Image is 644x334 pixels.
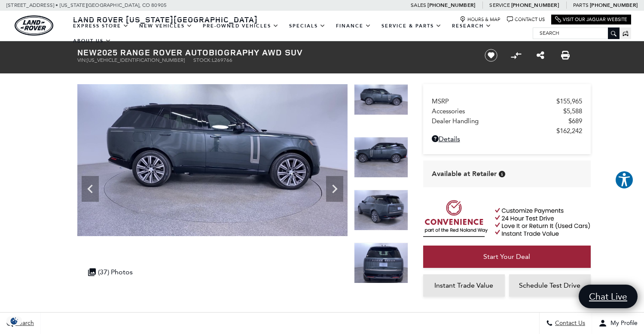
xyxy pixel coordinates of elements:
[563,107,582,115] span: $5,588
[568,117,582,125] span: $689
[585,291,632,302] span: Chat Live
[432,117,568,125] span: Dealer Handling
[482,49,501,62] button: Save vehicle
[615,170,634,191] aside: Accessibility Help Desk
[354,190,408,231] img: New 2025 Belgravia Green Land Rover Autobiography image 11
[82,176,99,202] div: Previous
[411,2,426,8] span: Sales
[354,137,408,178] img: New 2025 Belgravia Green Land Rover Autobiography image 10
[489,2,510,8] span: Service
[432,97,556,105] span: MSRP
[326,176,343,202] div: Next
[15,15,53,36] a: land-rover
[519,281,580,289] span: Schedule Test Drive
[4,316,24,325] section: Click to Open Cookie Consent Modal
[77,84,348,236] img: New 2025 Belgravia Green Land Rover Autobiography image 9
[434,281,493,289] span: Instant Trade Value
[590,2,638,9] a: [PHONE_NUMBER]
[68,33,116,49] a: About Us
[354,84,408,115] img: New 2025 Belgravia Green Land Rover Autobiography image 9
[561,50,570,61] a: Print this New 2025 Range Rover Autobiography AWD SUV
[509,274,591,297] a: Schedule Test Drive
[77,46,97,58] strong: New
[284,18,331,33] a: Specials
[432,169,497,179] span: Available at Retailer
[193,57,212,63] span: Stock:
[212,57,232,63] span: L269766
[592,313,644,334] button: Open user profile menu
[354,243,408,283] img: New 2025 Belgravia Green Land Rover Autobiography image 12
[432,97,582,105] a: MSRP $155,965
[573,2,589,8] span: Parts
[198,18,284,33] a: Pre-Owned Vehicles
[134,18,198,33] a: New Vehicles
[615,170,634,189] button: Explore your accessibility options
[423,246,591,268] a: Start Your Deal
[4,316,24,325] img: Opt-Out Icon
[511,2,559,9] a: [PHONE_NUMBER]
[447,18,497,33] a: Research
[556,97,582,105] span: $155,965
[555,16,627,23] a: Visit Our Jaguar Website
[553,320,585,327] span: Contact Us
[6,2,167,8] a: [STREET_ADDRESS] • [US_STATE][GEOGRAPHIC_DATA], CO 80905
[77,48,470,57] h1: 2025 Range Rover Autobiography AWD SUV
[460,16,501,23] a: Hours & Map
[432,117,582,125] a: Dealer Handling $689
[68,14,263,24] a: Land Rover [US_STATE][GEOGRAPHIC_DATA]
[556,127,582,135] span: $162,242
[68,18,533,49] nav: Main Navigation
[68,18,134,33] a: EXPRESS STORE
[87,57,185,63] span: [US_VEHICLE_IDENTIFICATION_NUMBER]
[432,135,582,143] a: Details
[533,28,619,38] input: Search
[427,2,475,9] a: [PHONE_NUMBER]
[423,274,505,297] a: Instant Trade Value
[607,320,638,327] span: My Profile
[432,127,582,135] a: $162,242
[15,15,53,36] img: Land Rover
[73,14,258,24] span: Land Rover [US_STATE][GEOGRAPHIC_DATA]
[507,16,545,23] a: Contact Us
[483,252,530,261] span: Start Your Deal
[84,264,137,280] div: (37) Photos
[499,171,505,177] div: Vehicle is in stock and ready for immediate delivery. Due to demand, availability is subject to c...
[579,285,638,308] a: Chat Live
[432,107,563,115] span: Accessories
[537,50,544,61] a: Share this New 2025 Range Rover Autobiography AWD SUV
[331,18,376,33] a: Finance
[432,107,582,115] a: Accessories $5,588
[77,57,87,63] span: VIN:
[510,49,522,62] button: Compare Vehicle
[376,18,447,33] a: Service & Parts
